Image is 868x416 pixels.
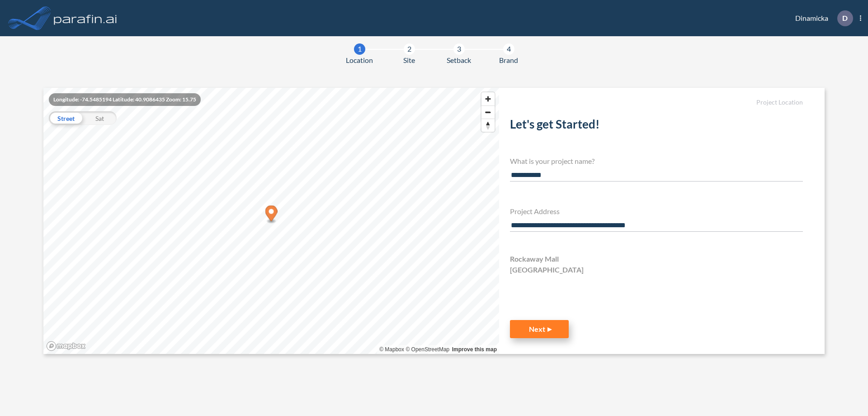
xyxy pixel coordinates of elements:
div: 3 [453,43,465,55]
h5: Project Location [510,99,803,106]
canvas: Map [43,88,499,354]
div: Map marker [265,206,278,224]
a: Mapbox [379,346,404,353]
span: Location [346,55,373,66]
a: Improve this map [452,346,497,353]
img: logo [52,9,119,27]
a: Mapbox homepage [46,341,86,351]
div: 1 [354,43,365,55]
span: [GEOGRAPHIC_DATA] [510,264,584,275]
div: 2 [404,43,415,55]
span: Brand [499,55,518,66]
span: Site [403,55,415,66]
button: Zoom in [481,92,495,105]
span: Rockaway Mall [510,253,559,264]
h2: Let's get Started! [510,117,803,135]
div: 4 [503,43,514,55]
span: Setback [447,55,471,66]
span: Zoom out [481,106,495,119]
div: Street [49,111,83,125]
p: D [842,14,848,22]
a: OpenStreetMap [406,346,449,353]
button: Zoom out [481,105,495,119]
div: Sat [83,111,117,125]
div: Dinamicka [782,10,861,26]
h4: Project Address [510,207,803,215]
h4: What is your project name? [510,157,803,165]
button: Reset bearing to north [481,119,495,132]
button: Next [510,320,569,338]
div: Longitude: -74.5485194 Latitude: 40.9086435 Zoom: 15.75 [49,93,201,106]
